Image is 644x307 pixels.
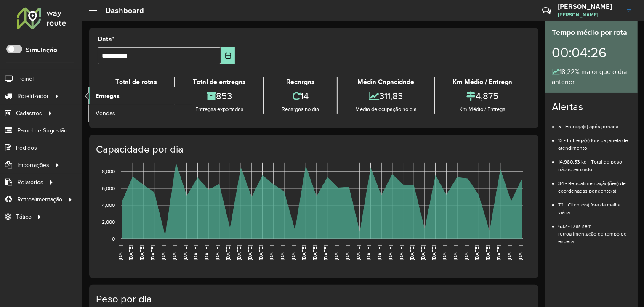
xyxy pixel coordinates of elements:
span: Retroalimentação [17,195,62,204]
div: 853 [177,87,261,105]
span: Tático [16,212,32,221]
span: Painel [18,74,34,83]
div: Média Capacidade [340,77,432,87]
text: 8,000 [102,169,115,174]
text: [DATE] [236,245,242,260]
h2: Dashboard [97,6,144,15]
text: 0 [112,236,115,241]
span: Importações [17,161,49,169]
text: [DATE] [215,245,220,260]
text: [DATE] [452,245,458,260]
text: [DATE] [182,245,188,260]
span: [PERSON_NAME] [558,11,621,19]
text: 4,000 [102,202,115,208]
text: [DATE] [355,245,361,260]
label: Simulação [26,45,57,55]
span: Roteirizador [17,92,49,101]
a: Vendas [89,105,192,122]
span: Vendas [96,109,115,118]
text: [DATE] [139,245,144,260]
div: Tempo médio por rota [552,27,631,38]
label: Data [98,34,114,44]
a: Contato Rápido [538,2,556,20]
text: [DATE] [377,245,382,260]
div: Recargas [266,77,335,87]
div: Total de entregas [177,77,261,87]
text: [DATE] [442,245,447,260]
text: [DATE] [290,245,296,260]
li: 5 - Entrega(s) após jornada [558,116,631,130]
div: Total de rotas [100,77,172,87]
div: 00:04:26 [552,38,631,67]
text: [DATE] [431,245,436,260]
text: [DATE] [517,245,523,260]
h4: Capacidade por dia [96,143,530,156]
div: Km Médio / Entrega [437,77,528,87]
li: 34 - Retroalimentação(ões) de coordenadas pendente(s) [558,173,631,195]
div: 311,83 [340,87,432,105]
li: 12 - Entrega(s) fora da janela de atendimento [558,130,631,152]
h4: Peso por dia [96,293,530,305]
text: 2,000 [102,219,115,225]
text: [DATE] [474,245,480,260]
li: 72 - Cliente(s) fora da malha viária [558,195,631,216]
text: [DATE] [496,245,501,260]
text: [DATE] [301,245,306,260]
text: [DATE] [323,245,328,260]
text: [DATE] [204,245,209,260]
text: [DATE] [269,245,274,260]
text: [DATE] [507,245,512,260]
div: 18,22% maior que o dia anterior [552,67,631,87]
div: 14 [266,87,335,105]
h3: [PERSON_NAME] [558,3,621,11]
span: Entregas [96,92,120,101]
text: [DATE] [150,245,155,260]
text: [DATE] [128,245,133,260]
span: Pedidos [16,143,37,152]
li: 632 - Dias sem retroalimentação de tempo de espera [558,216,631,245]
div: Entregas exportadas [177,105,261,114]
text: [DATE] [193,245,198,260]
text: [DATE] [366,245,372,260]
text: [DATE] [279,245,285,260]
text: 6,000 [102,185,115,191]
text: [DATE] [485,245,490,260]
a: Entregas [89,87,192,104]
text: [DATE] [399,245,404,260]
span: Cadastros [16,109,42,118]
h4: Alertas [552,101,631,113]
text: [DATE] [226,245,231,260]
text: [DATE] [334,245,339,260]
text: [DATE] [258,245,263,260]
text: [DATE] [312,245,317,260]
div: Recargas no dia [266,105,335,114]
text: [DATE] [344,245,350,260]
text: [DATE] [409,245,415,260]
button: Choose Date [221,47,235,64]
text: [DATE] [388,245,393,260]
li: 14.980,53 kg - Total de peso não roteirizado [558,152,631,173]
text: [DATE] [160,245,166,260]
div: Km Médio / Entrega [437,105,528,114]
span: Relatórios [17,178,43,187]
text: [DATE] [420,245,426,260]
text: [DATE] [247,245,253,260]
div: Média de ocupação no dia [340,105,432,114]
span: Painel de Sugestão [17,126,67,135]
text: [DATE] [171,245,177,260]
div: 4,875 [437,87,528,105]
text: [DATE] [117,245,123,260]
text: [DATE] [463,245,469,260]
